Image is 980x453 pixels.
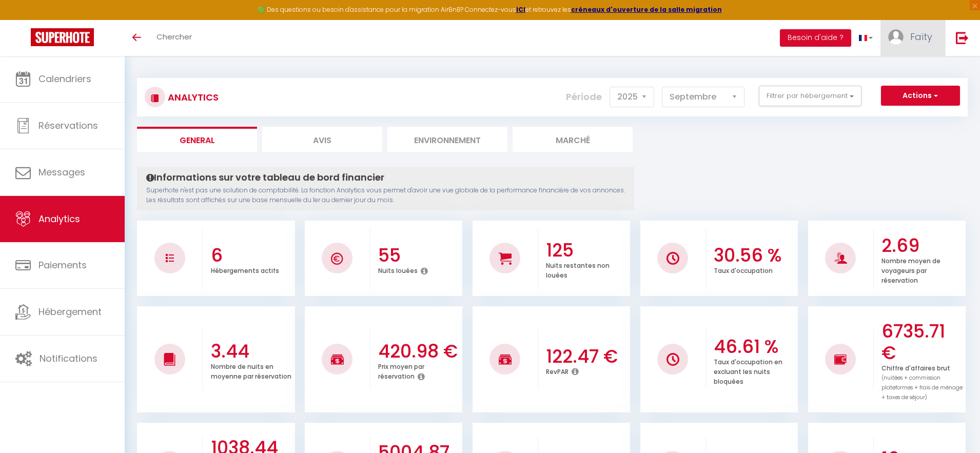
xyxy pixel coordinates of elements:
[546,259,610,280] p: Nuits restantes non louées
[714,264,773,275] p: Taux d'occupation
[31,28,94,46] img: Super Booking
[378,245,460,266] h3: 55
[211,245,292,266] h3: 6
[956,31,969,44] img: logout
[38,305,102,318] span: Hébergement
[211,341,292,362] h3: 3.44
[149,20,200,56] a: Chercher
[38,166,85,179] span: Messages
[146,172,625,183] h4: Informations sur votre tableau de bord financier
[165,86,219,109] h3: Analytics
[881,362,963,402] p: Chiffre d'affaires brut
[881,235,963,257] h3: 2.69
[888,29,904,45] img: ...
[566,86,602,108] label: Période
[211,264,279,275] p: Hébergements actifs
[38,72,91,85] span: Calendriers
[516,5,525,14] a: ICI
[8,4,39,35] button: Ouvrir le widget de chat LiveChat
[881,86,960,106] button: Actions
[881,254,940,285] p: Nombre moyen de voyageurs par réservation
[378,341,460,362] h3: 420.98 €
[211,360,291,381] p: Nombre de nuits en moyenne par réservation
[546,346,628,367] h3: 122.47 €
[834,353,847,365] img: NO IMAGE
[910,30,932,43] span: Faïty
[881,321,963,364] h3: 6735.71 €
[546,240,628,261] h3: 125
[38,212,80,225] span: Analytics
[166,254,174,262] img: NO IMAGE
[714,245,795,266] h3: 30.56 %
[137,127,257,152] li: General
[38,259,87,271] span: Paiements
[513,127,633,152] li: Marché
[714,336,795,358] h3: 46.61 %
[40,352,97,365] span: Notifications
[714,356,782,386] p: Taux d'occupation en excluant les nuits bloquées
[262,127,382,152] li: Avis
[146,186,625,205] p: Superhote n'est pas une solution de comptabilité. La fonction Analytics vous permet d'avoir une v...
[38,119,98,132] span: Réservations
[880,20,945,56] a: ... Faïty
[667,353,679,366] img: NO IMAGE
[387,127,507,152] li: Environnement
[780,29,851,47] button: Besoin d'aide ?
[156,31,192,42] span: Chercher
[571,5,722,14] a: créneaux d'ouverture de la salle migration
[378,264,418,275] p: Nuits louées
[881,374,963,401] span: (nuitées + commission plateformes + frais de ménage + taxes de séjour)
[546,365,569,376] p: RevPAR
[759,86,861,106] button: Filtrer par hébergement
[378,360,424,381] p: Prix moyen par réservation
